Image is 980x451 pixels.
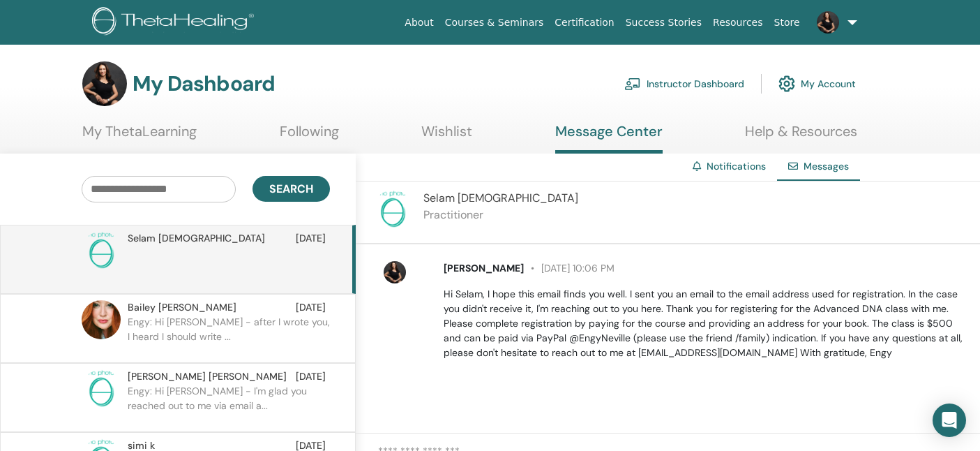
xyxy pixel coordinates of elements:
span: [DATE] 10:06 PM [524,262,615,274]
a: Store [769,10,806,36]
a: Certification [549,10,619,36]
a: About [399,10,439,36]
img: no-photo.png [373,190,412,229]
button: Search [252,176,330,202]
span: Search [269,182,313,196]
a: Wishlist [421,123,472,150]
span: [DATE] [296,369,326,384]
a: Notifications [707,160,766,172]
p: Hi Selam, I hope this email finds you well. I sent you an email to the email address used for reg... [444,287,964,360]
a: My Account [778,68,856,99]
p: Engy: Hi [PERSON_NAME] - after I wrote you, I heard I should write ... [128,315,330,357]
img: no-photo.png [82,369,121,408]
img: default.jpg [82,61,127,106]
a: My ThetaLearning [82,123,197,150]
a: Message Center [555,123,663,154]
img: logo.png [92,7,259,38]
span: [PERSON_NAME] [PERSON_NAME] [128,369,287,384]
span: [PERSON_NAME] [444,262,524,274]
p: Practitioner [423,207,578,223]
a: Resources [707,10,769,36]
h3: My Dashboard [133,71,275,96]
span: Selam [DEMOGRAPHIC_DATA] [423,191,578,205]
img: cog.svg [778,72,795,96]
span: [DATE] [296,231,326,246]
a: Following [280,123,339,150]
img: default.jpg [817,11,839,34]
a: Courses & Seminars [439,10,550,36]
p: Engy: Hi [PERSON_NAME] - I'm glad you reached out to me via email a... [128,384,330,426]
span: [DATE] [296,300,326,315]
img: no-photo.png [82,231,121,270]
a: Instructor Dashboard [624,68,744,99]
span: Messages [804,160,849,172]
img: chalkboard-teacher.svg [624,77,641,90]
div: Open Intercom Messenger [933,404,966,437]
img: default.jpg [384,261,406,283]
a: Help & Resources [745,123,857,150]
a: Success Stories [620,10,707,36]
img: default.jpg [82,300,121,339]
span: Selam [DEMOGRAPHIC_DATA] [128,231,265,246]
span: Bailey [PERSON_NAME] [128,300,236,315]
